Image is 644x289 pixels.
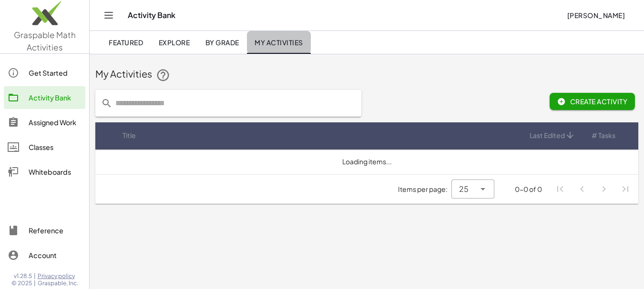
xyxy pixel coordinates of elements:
[4,86,85,109] a: Activity Bank
[29,67,82,79] div: Get Started
[4,219,85,242] a: Reference
[29,117,82,128] div: Assigned Work
[109,38,143,47] span: Featured
[205,38,239,47] span: By Grade
[459,183,469,195] span: 25
[101,98,112,109] i: prepended action
[29,92,82,103] div: Activity Bank
[29,166,82,178] div: Whiteboards
[4,244,85,267] a: Account
[550,93,635,110] button: Create Activity
[559,7,633,24] button: [PERSON_NAME]
[4,61,85,84] a: Get Started
[4,136,85,159] a: Classes
[592,130,615,140] span: # Tasks
[14,30,76,52] span: Graspable Math Activities
[29,225,82,236] div: Reference
[38,279,78,287] span: Graspable, Inc.
[158,38,190,47] span: Explore
[29,249,82,261] div: Account
[515,184,542,194] div: 0-0 of 0
[4,111,85,134] a: Assigned Work
[95,149,638,174] td: Loading items...
[530,130,565,140] span: Last Edited
[123,130,136,140] span: Title
[38,272,78,280] a: Privacy policy
[14,272,32,280] span: v1.28.5
[34,272,36,280] span: |
[557,97,627,106] span: Create Activity
[29,141,82,153] div: Classes
[550,179,636,200] nav: Pagination Navigation
[567,11,625,20] span: [PERSON_NAME]
[4,160,85,183] a: Whiteboards
[34,279,36,287] span: |
[398,184,451,194] span: Items per page:
[255,38,303,47] span: My Activities
[101,8,116,23] button: Toggle navigation
[11,279,32,287] span: © 2025
[95,67,638,82] div: My Activities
